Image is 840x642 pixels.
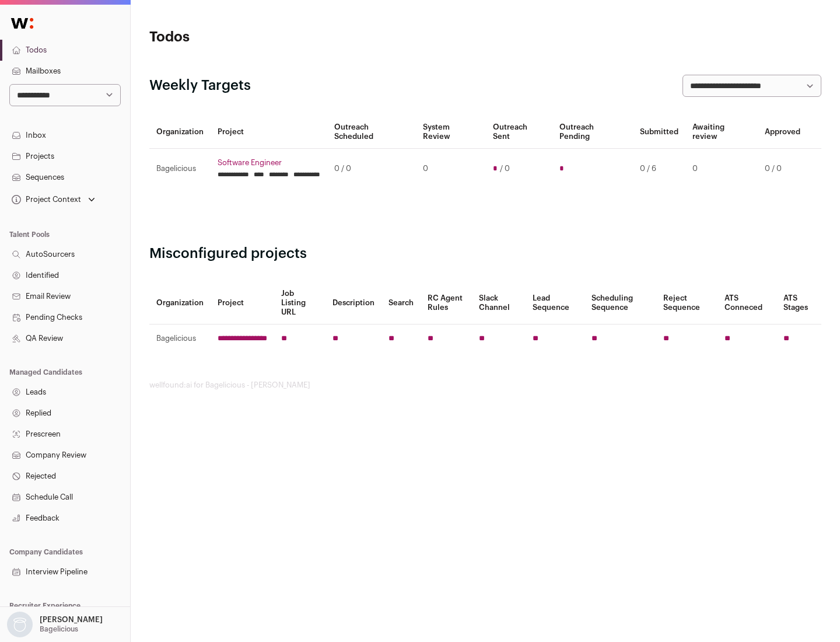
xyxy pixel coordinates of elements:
[211,282,274,325] th: Project
[5,12,40,35] img: Wellfound
[149,116,211,149] th: Organization
[416,149,485,189] td: 0
[211,116,327,149] th: Project
[149,76,251,95] h2: Weekly Targets
[149,149,211,189] td: Bagelicious
[416,116,485,149] th: System Review
[327,149,416,189] td: 0 / 0
[9,191,97,208] button: Open dropdown
[421,282,471,325] th: RC Agent Rules
[633,116,685,149] th: Submitted
[149,282,211,325] th: Organization
[486,116,553,149] th: Outreach Sent
[325,282,381,325] th: Description
[758,149,807,189] td: 0 / 0
[758,116,807,149] th: Approved
[685,116,758,149] th: Awaiting review
[218,158,320,168] a: Software Engineer
[381,282,421,325] th: Search
[5,612,105,637] button: Open dropdown
[327,116,416,149] th: Outreach Scheduled
[149,245,821,263] h2: Misconfigured projects
[685,149,758,189] td: 0
[40,615,103,624] p: [PERSON_NAME]
[149,28,373,47] h1: Todos
[776,282,821,325] th: ATS Stages
[500,164,510,173] span: / 0
[274,282,325,325] th: Job Listing URL
[633,149,685,189] td: 0 / 6
[149,325,211,353] td: Bagelicious
[552,116,632,149] th: Outreach Pending
[584,282,656,325] th: Scheduling Sequence
[656,282,718,325] th: Reject Sequence
[40,624,78,634] p: Bagelicious
[717,282,776,325] th: ATS Conneced
[149,381,821,390] footer: wellfound:ai for Bagelicious - [PERSON_NAME]
[472,282,526,325] th: Slack Channel
[526,282,584,325] th: Lead Sequence
[9,195,81,204] div: Project Context
[7,612,33,637] img: nopic.png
